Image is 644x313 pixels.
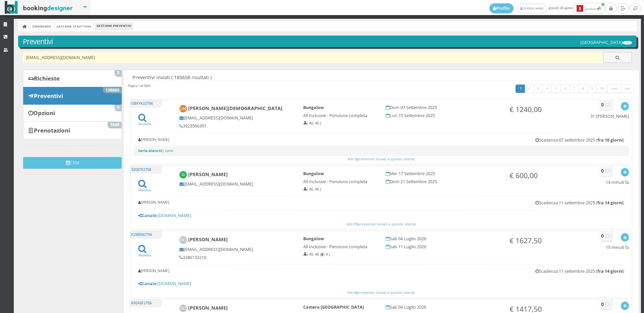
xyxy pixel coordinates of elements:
h5: F2585N2756 [130,231,162,239]
b: 15 [354,221,358,226]
b: [PERSON_NAME] [188,236,228,243]
h5: 31 [PERSON_NAME] [590,114,629,119]
a: 10 [596,85,608,93]
b: 0 [601,301,604,307]
b: [PERSON_NAME] [188,171,228,177]
a: [PERSON_NAME] [517,4,547,13]
a: 6 [560,85,570,93]
h6: [PERSON_NAME] [138,138,169,142]
b: 0 [601,167,604,174]
button: 3Notifiche [574,3,605,14]
h6: [PERSON_NAME] [138,269,169,273]
h5: [DOMAIN_NAME] [138,213,625,218]
b: ilaria.bianchi [138,148,162,153]
img: Salvatore Corbino [179,305,187,312]
b: Bungalow [303,105,324,110]
img: ea773b7e7d3611ed9c9d0608f5526cb6.png [623,41,632,45]
h6: ( 40, 40 ) [303,121,377,125]
img: Luca Moscheo [179,105,187,113]
button: Altri8preventivi inviati a questo utente [133,290,629,296]
h5: 3923566397 [179,123,294,128]
b: Prenotazioni [34,126,70,134]
b: Preventivi [34,92,63,100]
a: Preventivi 138885 [23,87,122,104]
a: Gestione Struttura [55,22,93,30]
h5: All Inclusive - Pensione completa [303,113,377,118]
h5: Scadenza: [535,269,624,274]
h6: | cane [138,149,625,153]
b: 3 [355,156,357,161]
button: CRM [23,157,122,169]
h5: All Inclusive - Pensione completa [303,244,377,249]
span: Preventivi inviati ( 185658 risultati ) [132,74,212,80]
a: 5 [551,85,561,93]
button: Altri15preventivi inviati a questo utente [133,221,629,227]
a: Dashboard [31,22,53,30]
a: 9 [587,85,597,93]
b: [PERSON_NAME] [188,305,228,311]
a: Profilo [489,3,514,13]
h6: ( 40, 40 ) ( 4 ) [303,252,377,257]
b: 0 [601,232,604,239]
h5: 15 minuti fa [606,245,629,250]
h5: K9243F2756 [130,299,162,307]
h5: Sab 04 Luglio 2026 [386,305,500,310]
b: 8 [355,290,357,295]
h5: Lun 15 Settembre 2025 [386,113,500,118]
b: Bungalow [303,171,324,176]
h6: ( 40, 40 ) [303,187,377,192]
a: 7 [570,85,579,93]
h5: Scadenza: [535,138,624,143]
b: Bungalow [303,236,324,242]
h5: Sab 04 Luglio 2026 [386,236,500,241]
h5: Sab 11 Luglio 2026 [386,244,500,249]
h5: [EMAIL_ADDRESS][DOMAIN_NAME] [179,181,294,187]
a: Prenotazioni 1649 [23,121,122,139]
li: Gestione Preventivi [95,22,133,30]
b: 3 [577,5,583,12]
h3: € 600,00 [509,171,583,180]
h5: [EMAIL_ADDRESS][DOMAIN_NAME] [179,115,294,120]
a: Visualizza [138,117,151,126]
b: Opzioni [33,109,55,117]
span: 138885 [103,87,121,93]
b: Canale: [138,213,158,218]
a: Opzioni 0 [23,104,122,122]
h5: 32OJ7X2756 [130,166,162,174]
a: Richieste 3 [23,70,122,87]
h3: € 1240,00 [509,105,583,114]
h5: GBXYK22756 [130,100,162,108]
b: [PERSON_NAME][DEMOGRAPHIC_DATA] [188,105,282,111]
h45: Pagina 1 di 9283 [128,84,151,88]
h3: € 1627,50 [509,236,583,245]
a: next [607,85,622,93]
h5: Dom 07 Settembre 2025 [386,105,500,110]
a: last [621,85,635,93]
h5: Scadenza: [535,200,624,205]
span: giovedì, 28 agosto [489,3,605,14]
b: Richieste [34,74,60,82]
b: Camera [GEOGRAPHIC_DATA] [303,304,364,310]
a: 3 [533,85,543,93]
input: Ricerca cliente - (inserisci il codice, il nome, il cognome, il numero di telefono o la mail) [23,52,603,63]
a: Visualizza [138,249,151,257]
span: 0 [115,105,121,111]
span: 3 [115,70,121,76]
a: 8 [578,85,588,93]
img: Salvatore Corbino [179,236,187,244]
a: Visualizza [138,184,151,192]
b: Canale: [138,281,158,286]
span: 1649 [108,122,121,128]
h5: [EMAIL_ADDRESS][DOMAIN_NAME] [179,247,294,252]
a: 1 [516,85,525,93]
h3: Preventivi [23,37,632,46]
b: fra 10 giorni [597,137,623,143]
b: fra 14 giorni [597,200,623,206]
h5: [GEOGRAPHIC_DATA] [580,40,632,45]
h5: 14 minuti fa [606,180,629,185]
a: 4 [542,85,552,93]
button: Altri3preventivi inviati a questo utente [133,156,629,162]
span: 11 settembre 2025 ( ) [559,268,624,274]
span: 11 settembre 2025 ( ) [559,200,624,206]
img: BookingDesigner.com [5,1,73,14]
